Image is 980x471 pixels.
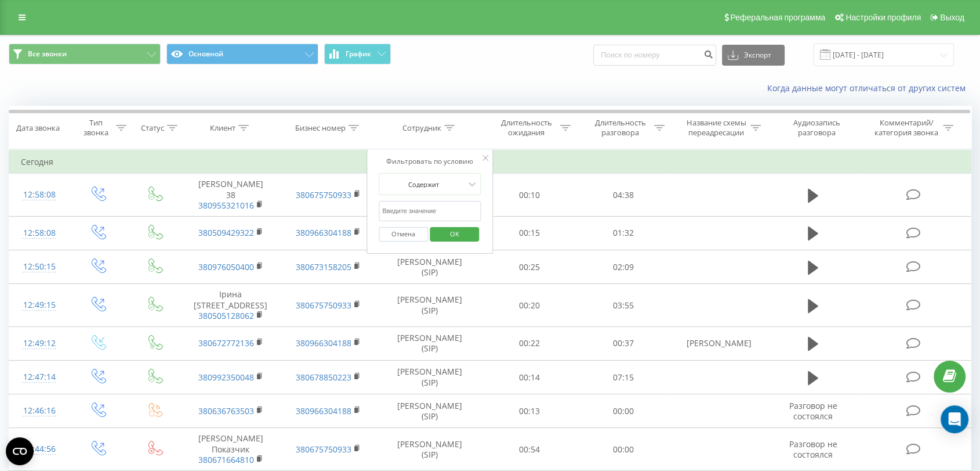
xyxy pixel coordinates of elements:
input: Поиск по номеру [593,45,716,66]
td: [PERSON_NAME] Показчик [182,428,280,471]
td: 07:15 [576,361,670,394]
div: 12:49:15 [21,294,57,317]
a: 380636763503 [198,405,254,416]
div: 12:44:56 [21,438,57,461]
div: Дата звонка [16,123,60,133]
button: График [324,44,391,64]
div: 12:58:08 [21,184,57,206]
div: Длительность разговора [589,118,651,138]
td: 00:13 [482,394,576,428]
div: Статус [141,123,164,133]
div: 12:49:12 [21,332,57,355]
button: Open CMP widget [6,437,34,465]
a: 380675750933 [296,189,351,200]
a: 380673158205 [296,261,351,272]
td: 00:00 [576,428,670,471]
div: 12:58:08 [21,222,57,245]
td: [PERSON_NAME] [670,326,768,360]
a: 380672772136 [198,337,254,348]
td: 04:38 [576,174,670,217]
td: [PERSON_NAME] (SIP) [377,284,482,327]
button: Экспорт [722,45,785,66]
td: Сегодня [9,150,971,174]
td: [PERSON_NAME] (SIP) [377,394,482,428]
a: 380675750933 [296,300,351,311]
span: Все звонки [28,49,67,59]
div: 12:47:14 [21,366,57,389]
td: 03:55 [576,284,670,327]
span: OK [438,225,471,243]
input: Введите значение [379,201,481,221]
td: 00:00 [576,394,670,428]
div: Фильтровать по условию [379,156,481,167]
div: Комментарий/категория звонка [872,118,940,138]
div: Тип звонка [79,118,113,138]
td: 02:09 [576,250,670,284]
td: 00:10 [482,174,576,217]
td: 00:25 [482,250,576,284]
span: Настройки профиля [845,13,921,22]
span: Разговор не состоялся [789,438,837,460]
span: График [346,50,371,58]
td: [PERSON_NAME] (SIP) [377,326,482,360]
a: 380966304188 [296,405,351,416]
td: 00:20 [482,284,576,327]
td: 01:32 [576,216,670,250]
button: Все звонки [9,44,161,64]
td: 00:15 [482,216,576,250]
div: Клиент [210,123,235,133]
a: 380505128062 [198,310,254,321]
a: 380976050400 [198,261,254,272]
td: [PERSON_NAME] (SIP) [377,361,482,394]
div: Open Intercom Messenger [941,405,968,433]
a: 380678850223 [296,372,351,383]
a: 380509429322 [198,227,254,238]
div: Бизнес номер [295,123,346,133]
td: [PERSON_NAME] 38 [182,174,280,217]
span: Реферальная программа [730,13,825,22]
a: Когда данные могут отличаться от других систем [767,82,971,94]
div: Длительность ожидания [495,118,557,138]
button: Основной [166,44,318,64]
div: Сотрудник [402,123,441,133]
div: 12:50:15 [21,256,57,278]
a: 380966304188 [296,227,351,238]
td: 00:37 [576,326,670,360]
td: [PERSON_NAME] (SIP) [377,428,482,471]
a: 380955321016 [198,200,254,211]
div: 12:46:16 [21,400,57,422]
span: Выход [940,13,964,22]
span: Разговор не состоялся [789,400,837,422]
a: 380992350048 [198,372,254,383]
button: Отмена [379,227,428,242]
a: 380675750933 [296,444,351,455]
a: 380966304188 [296,337,351,348]
td: Ірина [STREET_ADDRESS] [182,284,280,327]
td: 00:14 [482,361,576,394]
div: Название схемы переадресации [685,118,747,138]
div: Аудиозапись разговора [779,118,855,138]
td: 00:54 [482,428,576,471]
td: [PERSON_NAME] (SIP) [377,250,482,284]
button: OK [430,227,479,242]
a: 380671664810 [198,454,254,465]
td: 00:22 [482,326,576,360]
